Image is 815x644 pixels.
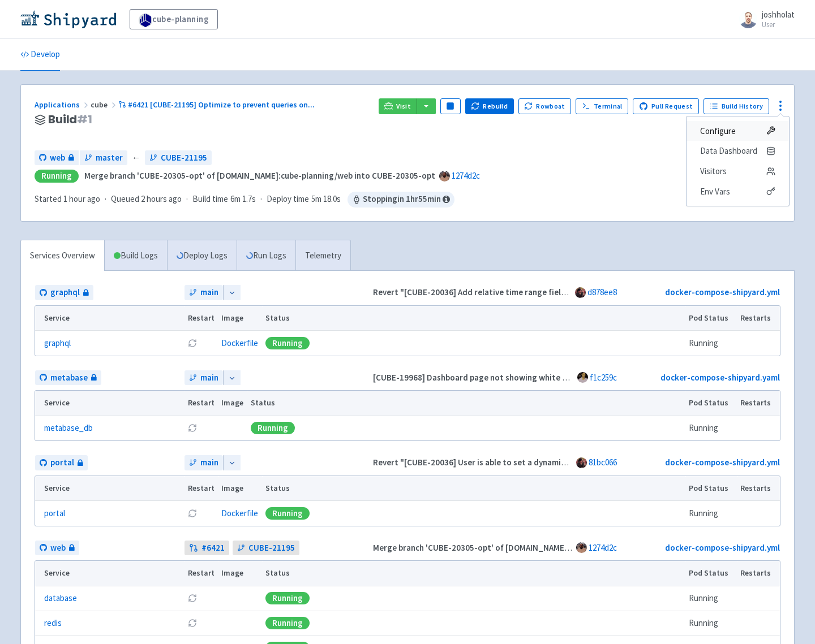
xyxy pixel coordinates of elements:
[35,170,79,183] div: Running
[184,391,218,416] th: Restart
[218,306,262,331] th: Image
[188,619,197,628] button: Restart pod
[737,391,780,416] th: Restarts
[589,457,617,468] a: 81bc066
[685,416,737,440] td: Running
[685,586,737,611] td: Running
[35,455,88,470] a: portal
[262,561,685,586] th: Status
[218,561,262,586] th: Image
[80,150,127,166] a: master
[161,152,207,165] span: CUBE-21195
[35,306,184,331] th: Service
[685,611,737,636] td: Running
[44,507,65,520] a: portal
[665,542,780,553] a: docker-compose-shipyard.yml
[35,192,454,208] div: · · ·
[188,423,197,433] button: Restart pod
[452,170,480,181] a: 1274d2c
[35,285,93,300] a: graphql
[685,476,737,501] th: Pod Status
[687,141,789,161] a: Data Dashboard
[247,391,685,416] th: Status
[35,100,91,110] a: Applications
[20,10,116,28] img: Shipyard logo
[188,339,197,348] button: Restart pod
[44,422,93,435] a: metabase_db
[587,287,617,297] a: d878ee8
[737,476,780,501] th: Restarts
[687,161,789,181] a: Visitors
[267,193,309,206] span: Deploy time
[732,10,795,28] a: joshholat User
[590,372,617,383] a: f1c259c
[373,457,703,468] strong: Revert "[CUBE-20036] User is able to set a dynamic/relative import date range" (#1478)
[200,286,218,299] span: main
[396,102,411,111] span: Visit
[35,561,184,586] th: Service
[44,592,77,605] a: database
[685,331,737,356] td: Running
[105,240,167,271] a: Build Logs
[35,150,79,166] a: web
[50,542,66,555] span: web
[737,306,780,331] th: Restarts
[379,98,417,114] a: Visit
[35,391,184,416] th: Service
[200,371,218,384] span: main
[63,193,100,204] time: 1 hour ago
[700,163,727,179] span: Visitors
[373,542,724,553] strong: Merge branch 'CUBE-20305-opt' of [DOMAIN_NAME]:cube-planning/web into CUBE-20305-opt
[373,372,629,383] strong: [CUBE-19968] Dashboard page not showing white background (#83)
[737,561,780,586] th: Restarts
[185,541,229,556] a: #6421
[762,21,795,28] small: User
[84,170,435,181] strong: Merge branch 'CUBE-20305-opt' of [DOMAIN_NAME]:cube-planning/web into CUBE-20305-opt
[700,123,736,139] span: Configure
[265,337,310,349] div: Running
[35,541,79,556] a: web
[265,507,310,520] div: Running
[589,542,617,553] a: 1274d2c
[295,240,350,271] a: Telemetry
[348,192,454,208] span: Stopping in 1 hr 55 min
[185,370,223,386] a: main
[233,541,299,556] a: CUBE-21195
[221,508,258,518] a: Dockerfile
[700,184,730,200] span: Env Vars
[218,476,262,501] th: Image
[665,457,780,468] a: docker-compose-shipyard.yml
[141,193,182,204] time: 2 hours ago
[96,152,123,165] span: master
[35,476,184,501] th: Service
[118,100,316,110] a: #6421 [CUBE-21195] Optimize to prevent queries on...
[130,9,218,29] a: cube-planning
[184,561,218,586] th: Restart
[311,193,341,206] span: 5m 18.0s
[660,372,780,383] a: docker-compose-shipyard.yaml
[218,391,247,416] th: Image
[762,9,795,20] span: joshholat
[221,338,258,348] a: Dockerfile
[704,98,769,114] a: Build History
[44,337,71,350] a: graphql
[230,193,256,206] span: 6m 1.7s
[21,240,104,271] a: Services Overview
[20,39,60,71] a: Develop
[50,286,80,299] span: graphql
[77,111,92,127] span: # 1
[685,391,737,416] th: Pod Status
[576,98,628,114] a: Terminal
[145,150,212,166] a: CUBE-21195
[35,370,101,386] a: metabase
[50,371,88,384] span: metabase
[185,455,223,470] a: main
[262,306,685,331] th: Status
[35,193,100,204] span: Started
[687,181,789,202] a: Env Vars
[685,306,737,331] th: Pod Status
[373,287,626,297] strong: Revert "[CUBE-20036] Add relative time range fields (#356)" (#360)
[44,617,62,630] a: redis
[184,306,218,331] th: Restart
[188,594,197,603] button: Restart pod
